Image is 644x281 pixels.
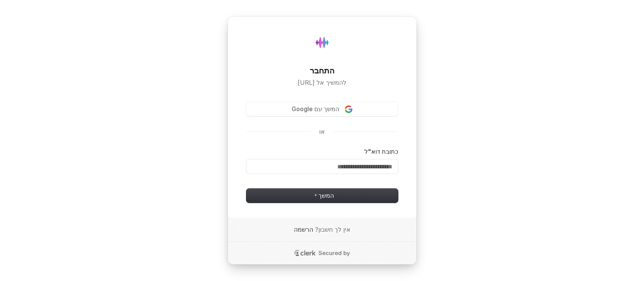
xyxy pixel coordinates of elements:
label: כתובת דוא"ל [364,147,398,156]
a: Clerk logo [294,250,317,257]
span: המשך עם Google [292,105,339,113]
p: להמשיך אל [URL] [246,78,398,87]
button: המשך [246,189,398,203]
span: המשך [310,191,334,200]
img: Hydee.ai [311,31,334,54]
button: Sign in with Googleהמשך עם Google [246,102,398,116]
img: Sign in with Google [345,105,352,113]
p: Secured by [318,249,350,257]
a: הרשמה [294,225,313,234]
p: או [319,127,325,136]
h1: התחבר [246,65,398,76]
span: אין לך חשבון? [315,225,350,234]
